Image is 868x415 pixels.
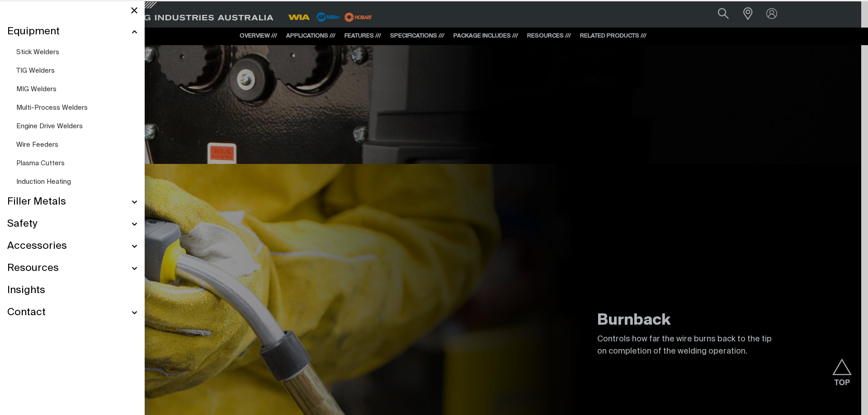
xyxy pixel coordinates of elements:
[16,67,55,74] span: TIG Welders
[16,98,137,117] a: Multi-Process Welders
[7,284,45,297] span: Insights
[16,80,137,98] a: MIG Welders
[16,141,58,148] span: Wire Feeders
[7,25,60,38] span: Equipment
[16,104,88,111] span: Multi-Process Welders
[16,86,57,93] span: MIG Welders
[16,154,137,173] a: Plasma Cutters
[16,135,137,154] a: Wire Feeders
[7,262,59,275] span: Resources
[16,160,65,167] span: Plasma Cutters
[7,302,137,324] a: Contact
[7,257,137,280] a: Resources
[7,43,137,191] ul: Equipment Submenu
[16,117,137,135] a: Engine Drive Welders
[7,213,137,235] a: Safety
[16,173,137,191] a: Induction Heating
[16,123,83,130] span: Engine Drive Welders
[16,43,137,61] a: Stick Welders
[7,218,37,231] span: Safety
[7,21,137,43] a: Equipment
[7,306,46,319] span: Contact
[7,235,137,257] a: Accessories
[7,280,137,302] a: Insights
[16,61,137,80] a: TIG Welders
[16,49,59,56] span: Stick Welders
[7,240,67,253] span: Accessories
[7,196,66,209] span: Filler Metals
[16,178,71,185] span: Induction Heating
[7,191,137,213] a: Filler Metals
